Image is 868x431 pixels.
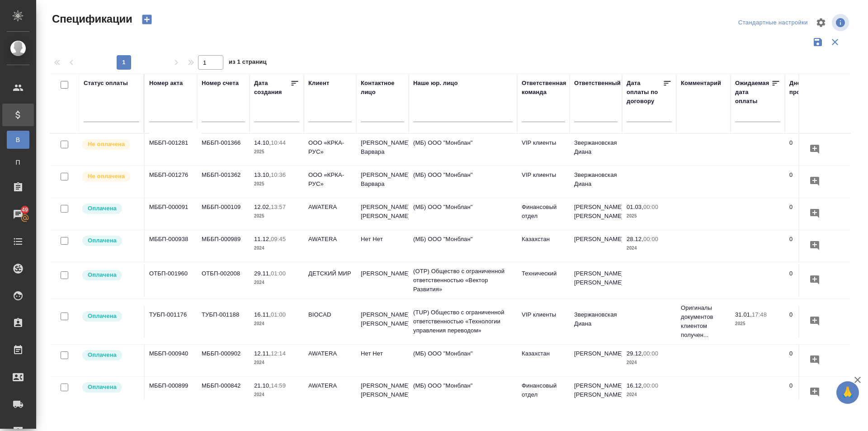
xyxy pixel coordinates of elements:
[271,204,286,210] p: 13:57
[88,236,117,245] p: Оплачена
[254,204,271,210] p: 12.02,
[361,79,404,97] div: Контактное лицо
[517,306,570,337] td: VIP клиенты
[643,236,658,242] p: 00:00
[145,134,197,166] td: МББП-001281
[197,134,250,166] td: МББП-001366
[308,381,352,390] p: AWATERA
[197,377,250,408] td: МББП-000842
[643,382,658,389] p: 00:00
[229,57,267,70] span: из 1 страниц
[254,236,271,242] p: 11.12,
[627,212,672,221] p: 2025
[570,198,622,230] td: [PERSON_NAME] [PERSON_NAME]
[145,345,197,376] td: МББП-000940
[409,166,517,198] td: (МБ) ООО "Монблан"
[681,79,721,88] div: Комментарий
[517,377,570,408] td: Финансовый отдел
[570,306,622,337] td: Звержановская Диана
[627,236,643,242] p: 28.12,
[735,311,752,318] p: 31.01,
[517,345,570,376] td: Казахстан
[517,265,570,296] td: Технический
[88,172,125,181] p: Не оплачена
[88,312,117,321] p: Оплачена
[785,230,837,262] td: 0
[254,270,271,277] p: 29.11,
[197,265,250,296] td: ОТБП-002008
[735,319,780,328] p: 2025
[826,33,844,51] button: Сбросить фильтры
[840,383,855,402] span: 🙏
[643,204,658,210] p: 00:00
[570,230,622,262] td: [PERSON_NAME]
[356,265,409,296] td: [PERSON_NAME]
[570,377,622,408] td: [PERSON_NAME] [PERSON_NAME]
[2,203,34,226] a: 49
[356,345,409,376] td: Нет Нет
[409,262,517,298] td: (OTP) Общество с ограниченной ответственностью «Вектор Развития»
[254,180,299,189] p: 2025
[271,139,286,146] p: 10:44
[517,198,570,230] td: Финансовый отдел
[570,166,622,198] td: Звержановская Диана
[409,134,517,166] td: (МБ) ООО "Монблан"
[197,166,250,198] td: МББП-001362
[88,140,125,149] p: Не оплачена
[409,345,517,376] td: (МБ) ООО "Монблан"
[271,236,286,242] p: 09:45
[254,79,290,97] div: Дата создания
[271,171,286,178] p: 10:36
[810,12,832,33] span: Настроить таблицу
[627,350,643,357] p: 29.12,
[271,382,286,389] p: 14:59
[356,166,409,198] td: [PERSON_NAME] Варвара
[254,139,271,146] p: 14.10,
[7,153,29,171] a: П
[308,235,352,244] p: AWATERA
[254,147,299,156] p: 2025
[197,198,250,230] td: МББП-000109
[574,79,621,88] div: Ответственный
[16,205,33,214] span: 49
[145,377,197,408] td: МББП-000899
[136,12,158,27] button: Создать
[308,203,352,212] p: AWATERA
[254,390,299,399] p: 2024
[517,230,570,262] td: Казахстан
[145,166,197,198] td: МББП-001276
[409,230,517,262] td: (МБ) ООО "Монблан"
[356,230,409,262] td: Нет Нет
[735,79,771,106] div: Ожидаемая дата оплаты
[785,134,837,166] td: 0
[809,33,826,51] button: Сохранить фильтры
[145,230,197,262] td: МББП-000938
[254,278,299,287] p: 2024
[197,230,250,262] td: МББП-000989
[836,381,859,404] button: 🙏
[88,350,117,360] p: Оплачена
[356,306,409,337] td: [PERSON_NAME] [PERSON_NAME]
[7,131,29,149] a: В
[149,79,183,88] div: Номер акта
[254,311,271,318] p: 16.11,
[356,377,409,408] td: [PERSON_NAME] [PERSON_NAME]
[627,382,643,389] p: 16.12,
[88,270,117,279] p: Оплачена
[785,198,837,230] td: 0
[88,204,117,213] p: Оплачена
[254,350,271,357] p: 12.11,
[789,79,833,97] div: Дней просрочено
[627,79,663,106] div: Дата оплаты по договору
[254,244,299,253] p: 2024
[308,79,329,88] div: Клиент
[752,311,767,318] p: 17:48
[522,79,566,97] div: Ответственная команда
[413,79,458,88] div: Наше юр. лицо
[254,212,299,221] p: 2025
[356,198,409,230] td: [PERSON_NAME] [PERSON_NAME]
[202,79,239,88] div: Номер счета
[11,158,25,167] span: П
[308,269,352,278] p: ДЕТСКИЙ МИР
[308,310,352,319] p: BIOCAD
